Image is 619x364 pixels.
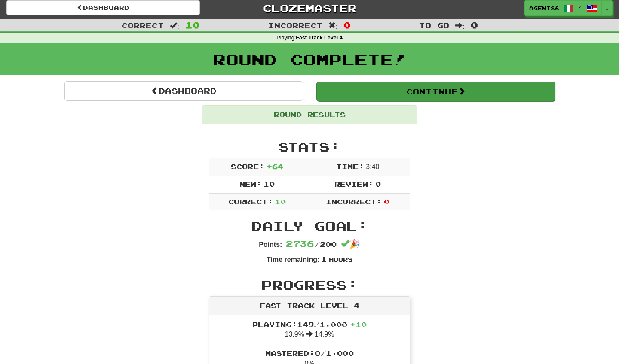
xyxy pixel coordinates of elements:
span: 🎉 [341,239,360,249]
span: 0 [384,197,389,206]
span: 0 [343,20,351,30]
span: Time: [336,162,364,170]
span: 0 [375,180,381,188]
span: Playing: 149 / 1,000 [252,320,367,328]
button: Continue [316,82,555,101]
span: Incorrect [268,21,322,30]
h2: Progress: [209,278,410,292]
h1: Round Complete! [3,51,616,68]
span: 10 [275,197,286,206]
span: : [328,22,338,29]
li: 13.9% 14.9% [209,315,410,345]
span: : [455,22,465,29]
span: 10 [185,20,200,30]
div: Fast Track Level 4 [209,297,410,315]
span: Agent86 [529,4,559,12]
span: 0 [471,20,478,30]
h2: Daily Goal: [209,219,410,233]
span: Score: [231,162,264,170]
span: Correct: [228,197,273,206]
span: + 64 [267,162,283,170]
span: To go [419,21,449,30]
a: Clozemaster [213,0,406,15]
small: Hours [329,256,352,263]
span: 10 [264,180,275,188]
span: / [578,4,582,10]
span: Incorrect: [326,197,382,206]
h2: Stats: [209,140,410,154]
span: Correct [122,21,164,30]
strong: Points: [259,241,282,248]
span: Mastered: 0 / 1,000 [265,349,354,357]
a: Dashboard [64,81,303,101]
strong: Fast Track Level 4 [296,35,343,41]
div: Round Results [202,106,417,124]
span: + 10 [350,320,367,328]
span: New: [239,180,262,188]
span: 1 [321,255,327,263]
span: / 200 [286,240,337,248]
a: Agent86 / [524,0,602,16]
a: Dashboard [6,0,200,15]
strong: Time remaining: [267,256,319,263]
span: 2736 [286,238,314,249]
span: 3 : 40 [366,163,379,170]
span: Review: [334,180,374,188]
span: : [170,22,179,29]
